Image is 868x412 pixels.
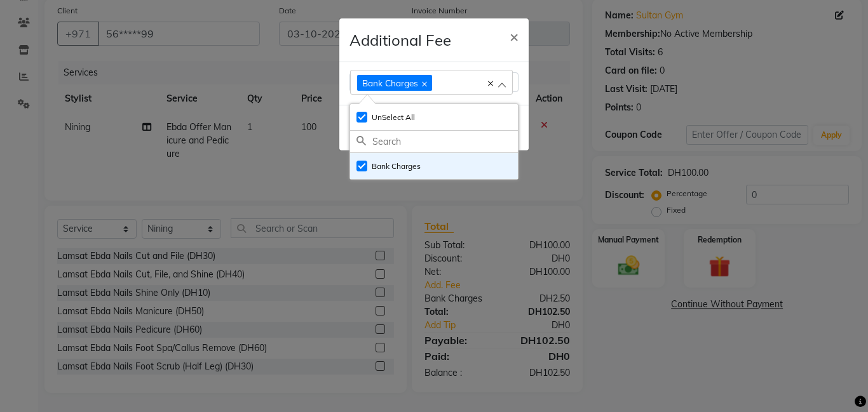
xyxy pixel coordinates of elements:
[510,27,519,46] span: ×
[362,77,418,88] span: Bank Charges
[372,131,518,152] input: Search
[499,18,529,54] button: Close
[356,161,421,172] label: Bank Charges
[349,29,451,51] h4: Additional Fee
[372,112,415,122] span: UnSelect All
